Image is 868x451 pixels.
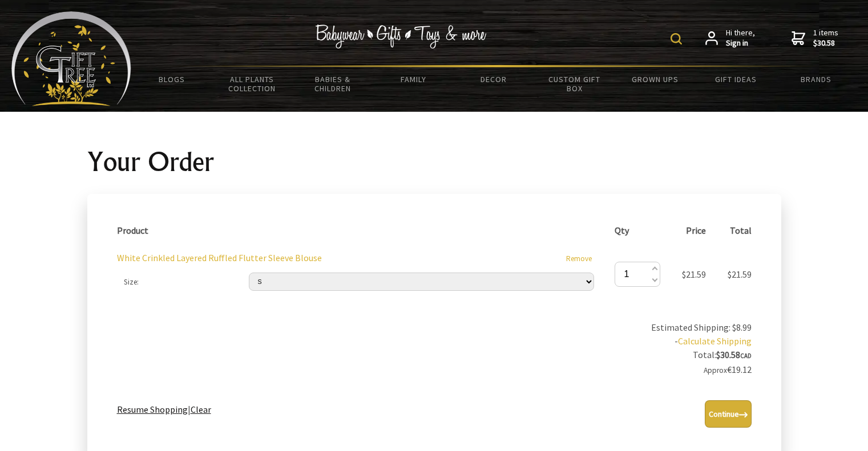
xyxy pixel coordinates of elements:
td: $21.59 [667,244,713,304]
th: Total [713,217,758,244]
th: Price [667,217,713,244]
p: | [117,403,211,416]
a: Custom Gift Box [534,67,615,100]
a: Grown Ups [615,67,695,91]
img: Babyware - Gifts - Toys and more... [11,11,131,106]
small: Approx [704,365,727,375]
a: 1 items$30.58 [792,28,838,48]
span: CAD [740,352,752,360]
strong: $30.58 [716,349,752,360]
a: Calculate Shipping [678,335,752,347]
a: Brands [776,67,857,91]
h1: Your Order [87,148,781,176]
a: White Crinkled Layered Ruffled Flutter Sleeve Blouse [117,252,322,263]
th: Product [110,217,608,244]
a: All Plants Collection [212,67,292,100]
td: $21.59 [713,244,758,304]
a: Decor [454,67,534,91]
td: Estimated Shipping: $8.99 - Total: €19.12 [179,314,758,384]
img: product search [671,33,682,44]
button: Continue [705,400,752,428]
th: Qty [608,217,667,244]
img: Babywear - Gifts - Toys & more [316,25,487,48]
span: 1 items [813,27,838,48]
a: Family [373,67,454,91]
a: Gift Ideas [696,67,776,91]
a: Remove [566,254,592,263]
a: Clear [191,404,211,415]
strong: $30.58 [813,38,838,48]
a: BLOGS [131,67,212,91]
small: Size: [124,277,139,287]
span: Hi there, [726,28,755,48]
a: Babies & Children [292,67,373,100]
strong: Sign in [726,38,755,48]
a: Hi there,Sign in [705,28,755,48]
a: Resume Shopping [117,404,188,415]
